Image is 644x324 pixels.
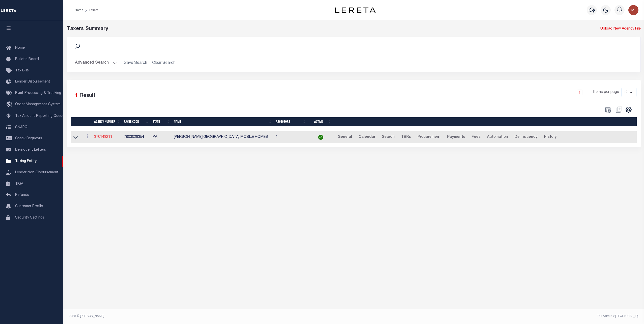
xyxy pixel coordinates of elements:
[15,182,23,185] span: TIQA
[15,103,61,106] span: Order Management System
[628,5,638,15] img: svg+xml;base64,PHN2ZyB4bWxucz0iaHR0cDovL3d3dy53My5vcmcvMjAwMC9zdmciIHBvaW50ZXItZXZlbnRzPSJub25lIi...
[75,58,117,68] button: Advanced Search
[15,205,43,208] span: Customer Profile
[79,92,95,100] label: Result
[75,9,83,12] a: Home
[15,91,61,95] span: Pymt Processing & Tracking
[67,25,495,33] div: Taxers Summary
[15,137,42,140] span: Check Requests
[600,26,641,32] a: Upload New Agency File
[274,117,308,126] th: Assessors: activate to sort column ascending
[308,117,333,126] th: Active: activate to sort column ascending
[415,133,443,141] a: Procurement
[380,133,397,141] a: Search
[485,133,510,141] a: Automation
[83,8,98,12] li: Taxers
[469,133,483,141] a: Fees
[94,135,112,139] a: 370148211
[15,69,29,72] span: Tax Bills
[512,133,540,141] a: Delinquency
[399,133,413,141] a: TBRs
[542,133,559,141] a: History
[15,58,39,61] span: Bulletin Board
[75,93,78,98] span: 1
[172,117,274,126] th: Name: activate to sort column ascending
[335,133,354,141] a: General
[15,114,64,118] span: Tax Amount Reporting Queue
[122,117,151,126] th: Payee Code: activate to sort column ascending
[15,171,59,174] span: Lender Non-Disbursement
[15,80,50,84] span: Lender Disbursement
[335,7,375,13] img: logo-dark.svg
[15,46,25,50] span: Home
[274,131,308,144] td: 1
[15,125,28,129] span: SNAPQ
[151,117,172,126] th: State: activate to sort column ascending
[15,159,37,163] span: Taxing Entity
[318,135,323,140] img: check-icon-green.svg
[356,133,378,141] a: Calendar
[6,101,14,108] i: travel_explore
[445,133,467,141] a: Payments
[15,193,29,197] span: Refunds
[92,117,122,126] th: Agency Number: activate to sort column ascending
[593,90,619,95] span: Items per page
[577,90,582,95] a: 1
[15,148,46,152] span: Delinquent Letters
[15,216,44,220] span: Security Settings
[151,131,172,144] td: PA
[172,131,274,144] td: [PERSON_NAME][GEOGRAPHIC_DATA] MOBILE HOMES
[122,131,151,144] td: 7803028354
